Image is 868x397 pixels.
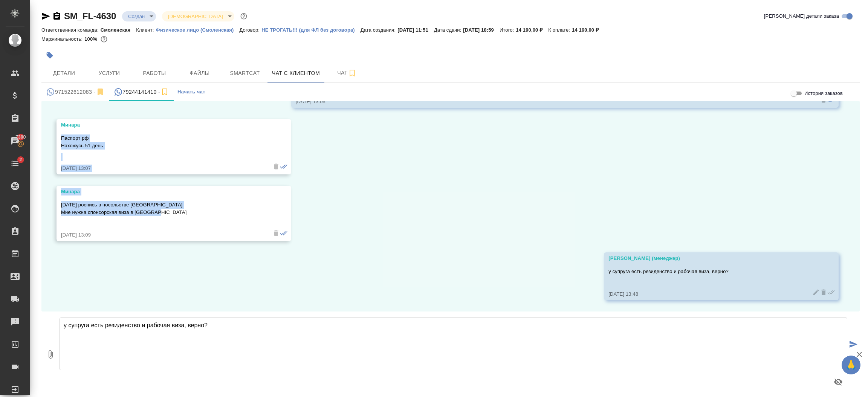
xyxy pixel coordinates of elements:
p: [DATE] 18:59 [463,27,500,33]
p: Клиент: [136,27,156,33]
svg: Подписаться [160,87,169,96]
a: Физическое лицо (Смоленская) [156,26,239,33]
p: Ответственная команда: [41,27,101,33]
p: Договор: [240,27,262,33]
p: Дата сдачи: [434,27,463,33]
span: 2 [15,156,26,163]
div: Минара [61,121,265,129]
p: [DATE] роспись в посольстве [GEOGRAPHIC_DATA] Мне нужна спонсорская виза в [GEOGRAPHIC_DATA] [61,201,265,216]
span: [PERSON_NAME] детали заказа [764,12,839,20]
span: Детали [46,69,82,78]
div: [DATE] 13:05 [296,98,812,105]
a: 7390 [2,131,28,150]
p: Паспорт рф Нахожусь 51 день [61,134,265,150]
a: НЕ ТРОГАТЬ!!! (для ФЛ без договора) [261,26,361,33]
p: 14 190,00 ₽ [572,27,604,33]
div: simple tabs example [41,83,860,101]
div: Создан [162,11,234,21]
div: Минара [61,188,265,195]
a: 2 [2,154,28,173]
button: Предпросмотр [829,373,847,391]
button: [DEMOGRAPHIC_DATA] [166,13,225,20]
div: Создан [122,11,156,21]
div: [DATE] 13:09 [61,231,265,239]
p: 100% [84,36,99,42]
button: Начать чат [174,83,209,101]
p: Маржинальность: [41,36,84,42]
button: Создан [126,13,147,20]
p: Дата создания: [361,27,397,33]
svg: Отписаться [96,87,105,96]
span: Чат с клиентом [272,69,320,78]
button: Скопировать ссылку для ЯМессенджера [41,12,50,21]
div: 79244141410 (Минара) - (undefined) [114,87,169,97]
div: [DATE] 13:07 [61,165,265,172]
div: [DATE] 13:48 [608,290,812,298]
span: Чат [329,68,365,78]
span: Файлы [182,69,218,78]
button: Скопировать ссылку [52,12,61,21]
button: Добавить тэг [41,47,58,64]
a: SM_FL-4630 [64,11,116,21]
span: Smartcat [227,69,263,78]
span: История заказов [804,90,843,97]
button: 0.00 RUB; [99,34,109,44]
span: Начать чат [177,88,205,96]
span: Услуги [91,69,127,78]
p: Физическое лицо (Смоленская) [156,27,239,33]
p: 14 190,00 ₽ [516,27,548,33]
p: К оплате: [548,27,572,33]
span: 7390 [11,133,30,141]
button: 🙏 [842,356,860,374]
button: Доп статусы указывают на важность/срочность заказа [239,11,249,21]
span: Работы [136,69,173,78]
div: 971522612083 (Минара) - (undefined) [46,87,105,97]
p: НЕ ТРОГАТЬ!!! (для ФЛ без договора) [261,27,361,33]
p: [DATE] 11:51 [397,27,434,33]
p: Итого: [500,27,516,33]
div: [PERSON_NAME] (менеджер) [608,255,812,262]
p: Смоленская [101,27,136,33]
span: 🙏 [845,357,857,373]
p: у супруга есть резиденство и рабочая виза, верно? [608,268,812,275]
